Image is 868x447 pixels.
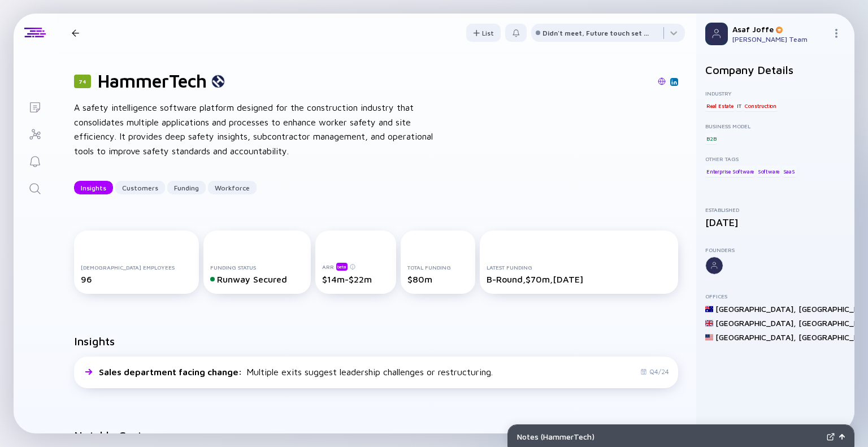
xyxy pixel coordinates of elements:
[715,304,796,314] div: [GEOGRAPHIC_DATA] ,
[517,432,822,441] div: Notes ( HammerTech )
[115,181,165,194] button: Customers
[487,274,671,284] div: B-Round, $70m, [DATE]
[757,166,780,177] div: Software
[542,29,650,37] div: Didn't meet, Future touch set in OPTX
[115,179,165,197] div: Customers
[705,319,713,327] img: United Kingdom Flag
[74,75,91,88] div: 74
[74,181,113,194] button: Insights
[167,179,206,197] div: Funding
[705,23,728,45] img: Profile Picture
[732,24,827,34] div: Asaf Joffe
[705,293,845,300] div: Offices
[407,274,468,284] div: $80m
[705,123,845,129] div: Business Model
[98,70,207,92] h1: HammerTech
[322,262,389,271] div: ARR
[466,24,501,42] button: List
[407,264,468,271] div: Total Funding
[208,179,257,197] div: Workforce
[210,274,305,284] div: Runway Secured
[167,181,206,194] button: Funding
[74,429,678,442] h2: Notable Customers
[705,63,845,76] h2: Company Details
[14,174,56,201] a: Search
[99,367,244,377] span: Sales department facing change :
[744,100,778,111] div: Construction
[705,155,845,162] div: Other Tags
[736,100,743,111] div: IT
[715,332,796,342] div: [GEOGRAPHIC_DATA] ,
[14,120,56,147] a: Investor Map
[99,367,493,377] div: Multiple exits suggest leadership challenges or restructuring.
[640,367,669,376] div: Q4/24
[705,206,845,213] div: Established
[487,264,671,271] div: Latest Funding
[827,433,835,441] img: Expand Notes
[466,24,501,42] div: List
[210,264,305,271] div: Funding Status
[715,318,796,328] div: [GEOGRAPHIC_DATA] ,
[74,101,436,158] div: A safety intelligence software platform designed for the construction industry that consolidates ...
[839,434,845,440] img: Open Notes
[832,29,841,38] img: Menu
[322,274,389,284] div: $14m-$22m
[782,166,796,177] div: SaaS
[14,147,56,174] a: Reminders
[705,246,845,253] div: Founders
[705,166,755,177] div: Enterprise Software
[81,264,192,271] div: [DEMOGRAPHIC_DATA] Employees
[74,179,113,197] div: Insights
[705,100,735,111] div: Real Estate
[671,79,677,85] img: HammerTech Linkedin Page
[658,77,666,85] img: HammerTech Website
[74,335,115,348] h2: Insights
[705,333,713,341] img: United States Flag
[705,133,717,144] div: B2B
[705,305,713,313] img: Australia Flag
[14,93,56,120] a: Lists
[81,274,192,284] div: 96
[705,90,845,97] div: Industry
[208,181,257,194] button: Workforce
[336,263,348,271] div: beta
[732,35,827,44] div: [PERSON_NAME] Team
[705,216,845,228] div: [DATE]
